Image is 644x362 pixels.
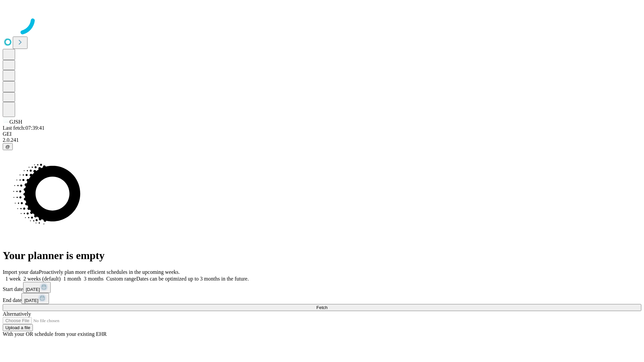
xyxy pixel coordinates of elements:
[39,269,180,275] span: Proactively plan more efficient schedules in the upcoming weeks.
[9,119,22,125] span: GJSH
[3,125,45,131] span: Last fetch: 07:39:41
[3,249,641,262] h1: Your planner is empty
[3,324,33,331] button: Upload a file
[5,276,21,282] span: 1 week
[24,298,38,303] span: [DATE]
[21,293,49,304] button: [DATE]
[3,137,641,143] div: 2.0.241
[84,276,104,282] span: 3 months
[3,311,31,317] span: Alternatively
[26,287,40,292] span: [DATE]
[23,276,61,282] span: 2 weeks (default)
[3,143,13,150] button: @
[3,304,641,311] button: Fetch
[5,144,10,149] span: @
[23,282,51,293] button: [DATE]
[316,305,327,310] span: Fetch
[3,293,641,304] div: End date
[3,331,107,337] span: With your OR schedule from your existing EHR
[3,282,641,293] div: Start date
[63,276,81,282] span: 1 month
[106,276,136,282] span: Custom range
[3,131,641,137] div: GEI
[3,269,39,275] span: Import your data
[136,276,249,282] span: Dates can be optimized up to 3 months in the future.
